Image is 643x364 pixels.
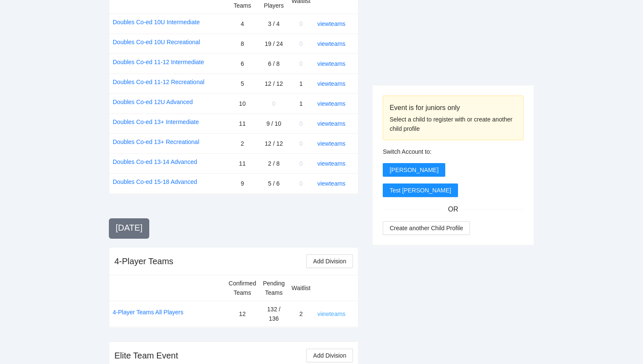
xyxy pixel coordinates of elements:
a: view teams [317,60,345,67]
button: Test [PERSON_NAME] [383,183,458,197]
td: 2 / 8 [259,153,288,173]
span: [PERSON_NAME] [390,165,438,175]
td: 5 / 6 [259,173,288,193]
td: 11 [225,153,260,173]
span: Add Division [313,351,346,360]
a: Doubles Co-ed 12U Advanced [113,97,193,107]
span: 0 [299,160,303,167]
td: 132 / 136 [259,301,288,327]
span: Test [PERSON_NAME] [390,186,451,195]
a: view teams [317,40,345,47]
div: Pending Teams [263,279,285,297]
a: view teams [317,100,345,107]
div: Switch Account to: [383,147,524,156]
a: Doubles Co-ed 10U Recreational [113,37,200,47]
span: OR [441,204,465,214]
button: Add Division [306,349,353,362]
td: 5 [225,73,260,93]
td: 12 [225,301,260,327]
td: 6 / 8 [259,54,288,73]
span: 0 [299,180,303,187]
span: 0 [299,20,303,27]
td: 12 / 12 [259,133,288,153]
td: 2 [288,301,314,327]
a: Doubles Co-ed 10U Intermediate [113,17,200,27]
span: 0 [272,100,276,107]
a: Doubles Co-ed 13+ Recreational [113,137,199,147]
td: 9 / 10 [259,113,288,133]
span: Add Division [313,257,346,266]
a: view teams [317,140,345,147]
td: 4 [225,14,260,34]
div: Waitlist [292,283,311,293]
td: 11 [225,113,260,133]
a: Doubles Co-ed 11-12 Recreational [113,77,205,87]
div: Select a child to register with or create another child profile [390,115,517,133]
span: Create another Child Profile [390,223,463,233]
button: Create another Child Profile [383,221,470,235]
a: Doubles Co-ed 11-12 Intermediate [113,57,204,67]
a: view teams [317,160,345,167]
td: 1 [288,93,314,113]
div: Confirmed Teams [229,279,256,297]
td: 6 [225,54,260,73]
span: 0 [299,120,303,127]
a: view teams [317,310,345,317]
span: 0 [299,40,303,47]
td: 9 [225,173,260,193]
a: Doubles Co-ed 13+ Intermediate [113,117,199,127]
td: 12 / 12 [259,73,288,93]
a: view teams [317,80,345,87]
td: 2 [225,133,260,153]
div: Event is for juniors only [390,102,517,113]
td: 8 [225,34,260,54]
a: 4-Player Teams All Players [113,308,183,317]
td: 1 [288,73,314,93]
a: Doubles Co-ed 13-14 Advanced [113,157,197,166]
span: [DATE] [116,223,142,232]
a: view teams [317,20,345,27]
span: 0 [299,140,303,147]
a: view teams [317,120,345,127]
div: 4-Player Teams [114,255,174,267]
td: 10 [225,93,260,113]
button: [PERSON_NAME] [383,163,445,177]
a: view teams [317,180,345,187]
td: 3 / 4 [259,14,288,34]
td: 19 / 24 [259,34,288,54]
div: Elite Team Event [114,350,178,361]
button: Add Division [306,254,353,268]
span: 0 [299,60,303,67]
a: Doubles Co-ed 15-18 Advanced [113,177,197,186]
